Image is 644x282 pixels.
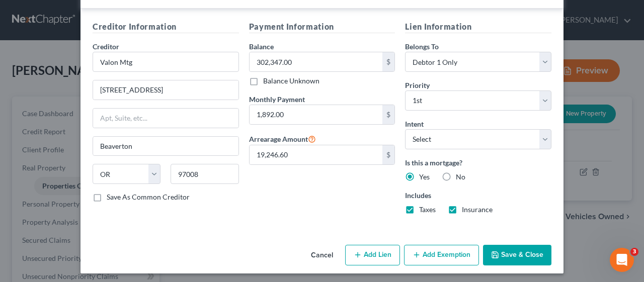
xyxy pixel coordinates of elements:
label: Save As Common Creditor [107,192,190,202]
button: Add Exemption [404,245,479,266]
button: Cancel [303,246,341,266]
h5: Lien Information [405,21,551,33]
span: Creditor [93,42,119,51]
input: 0.00 [250,52,383,71]
input: 0.00 [250,105,383,124]
input: Search creditor by name... [93,52,239,72]
label: Includes [405,190,551,201]
button: Save & Close [483,245,551,266]
label: Insurance [462,205,493,215]
label: Yes [419,172,430,182]
h5: Creditor Information [93,21,239,33]
label: Balance Unknown [263,76,319,86]
span: Belongs To [405,42,439,51]
label: Is this a mortgage? [405,157,551,168]
iframe: Intercom live chat [610,248,634,272]
div: $ [382,105,394,124]
input: 0.00 [250,145,383,164]
input: Apt, Suite, etc... [93,109,238,128]
h5: Payment Information [249,21,395,33]
input: Enter address... [93,80,238,100]
input: Enter city... [93,137,238,156]
div: $ [382,145,394,164]
label: Intent [405,119,424,129]
label: Taxes [419,205,436,215]
label: Balance [249,41,274,52]
input: Enter zip... [171,164,238,184]
button: Add Lien [345,245,400,266]
div: $ [382,52,394,71]
label: Arrearage Amount [249,133,316,145]
label: No [456,172,465,182]
span: 3 [630,248,638,256]
span: Priority [405,81,430,89]
label: Monthly Payment [249,94,305,105]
